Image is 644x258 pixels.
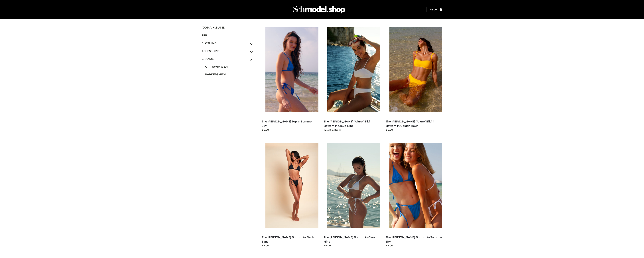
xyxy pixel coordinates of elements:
[202,25,253,30] span: [DOMAIN_NAME]
[386,128,442,132] div: £5.00
[430,8,437,11] bdi: 5.00
[262,244,318,247] div: £5.00
[205,64,253,69] span: OPP SWIMWEAR
[324,244,380,247] div: £5.00
[386,244,442,247] div: £5.00
[430,8,432,11] span: £
[430,8,437,11] a: £5.00
[240,55,253,63] button: Toggle Submenu
[386,235,442,243] a: The [PERSON_NAME] Bottom in Summer Sky
[202,49,253,53] span: ACCESSORIES
[324,235,377,243] a: The [PERSON_NAME] Bottom in Cloud Nine
[292,2,346,17] img: Schmodel Admin 964
[202,41,253,45] span: CLOTHING
[205,70,253,78] a: PARKERSMITH
[202,33,253,37] span: FFP
[324,120,372,127] a: The [PERSON_NAME] "Allure" Bikini Bottom in Cloud Nine
[202,57,253,61] span: BRANDS
[240,39,253,47] button: Toggle Submenu
[205,63,253,70] a: OPP SWIMWEAR
[202,24,253,31] a: [DOMAIN_NAME]
[202,47,253,55] a: ACCESSORIESToggle Submenu
[386,120,434,127] a: The [PERSON_NAME] "Allure" Bikini Bottom in Golden Hour
[202,55,253,63] a: BRANDSToggle Submenu
[262,235,314,243] a: The [PERSON_NAME] Bottom in Black Sand
[324,128,341,131] a: Select options
[262,128,318,132] div: £5.00
[240,47,253,55] button: Toggle Submenu
[202,31,253,39] a: FFP
[202,39,253,47] a: CLOTHINGToggle Submenu
[205,72,253,76] span: PARKERSMITH
[262,120,313,127] a: The [PERSON_NAME] Top in Summer Sky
